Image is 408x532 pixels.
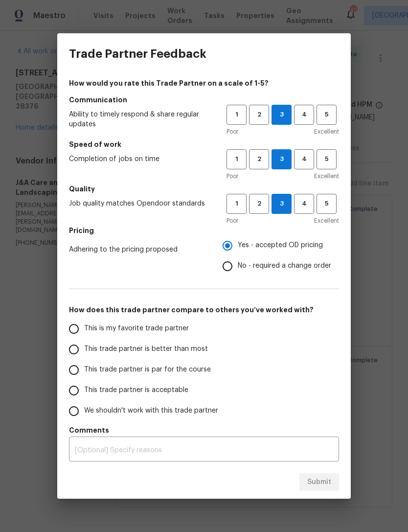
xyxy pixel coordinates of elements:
span: Poor [227,171,238,181]
button: 1 [227,194,247,214]
button: 5 [317,149,337,169]
span: Poor [227,127,238,137]
span: 1 [227,198,246,209]
button: 2 [249,149,269,169]
span: Yes - accepted OD pricing [238,240,323,251]
button: 1 [227,105,247,125]
span: This trade partner is better than most [84,344,208,354]
button: 4 [294,149,314,169]
span: This trade partner is par for the course [84,365,211,375]
span: Excellent [314,127,339,137]
span: Job quality matches Opendoor standards [69,199,211,208]
button: 3 [272,105,292,125]
span: Poor [227,216,238,226]
h5: Communication [69,95,339,105]
span: 3 [272,154,291,165]
button: 2 [249,194,269,214]
button: 3 [272,194,292,214]
span: 5 [317,109,336,120]
h5: How does this trade partner compare to others you’ve worked with? [69,305,339,315]
span: 1 [227,109,246,120]
span: No - required a change order [238,261,331,271]
button: 5 [317,194,337,214]
h4: How would you rate this Trade Partner on a scale of 1-5? [69,78,339,88]
h5: Speed of work [69,139,339,149]
button: 2 [249,105,269,125]
button: 4 [294,194,314,214]
h5: Pricing [69,226,339,235]
span: 2 [250,109,268,120]
span: 3 [272,198,291,209]
span: 5 [317,154,336,165]
span: Ability to timely respond & share regular updates [69,110,211,129]
span: 5 [317,198,336,209]
button: 4 [294,105,314,125]
span: This trade partner is acceptable [84,385,188,395]
span: 4 [295,109,313,120]
span: Excellent [314,216,339,226]
span: 2 [250,198,268,209]
span: Completion of jobs on time [69,154,211,164]
span: Excellent [314,171,339,181]
button: 1 [227,149,247,169]
div: Pricing [223,235,339,277]
span: We shouldn't work with this trade partner [84,406,218,416]
span: This is my favorite trade partner [84,324,189,334]
span: 4 [295,154,313,165]
span: Adhering to the pricing proposed [69,245,207,254]
h3: Trade Partner Feedback [69,47,206,61]
span: 2 [250,154,268,165]
button: 5 [317,105,337,125]
h5: Comments [69,425,339,435]
button: 3 [272,149,292,169]
div: How does this trade partner compare to others you’ve worked with? [69,319,339,421]
h5: Quality [69,184,339,194]
span: 1 [227,154,246,165]
span: 4 [295,198,313,209]
span: 3 [272,109,291,120]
